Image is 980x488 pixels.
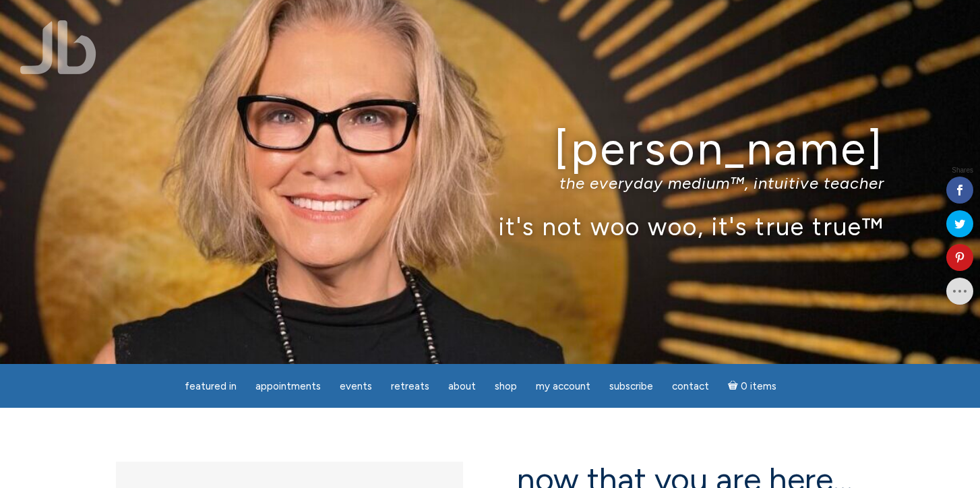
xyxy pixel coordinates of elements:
[340,380,372,392] span: Events
[728,380,741,392] i: Cart
[495,380,517,392] span: Shop
[536,380,590,392] span: My Account
[96,212,884,241] p: it's not woo woo, it's true true™
[609,380,653,392] span: Subscribe
[247,373,329,400] a: Appointments
[487,373,525,400] a: Shop
[448,380,476,392] span: About
[332,373,380,400] a: Events
[440,373,484,400] a: About
[952,167,973,174] span: Shares
[185,380,237,392] span: featured in
[664,373,717,400] a: Contact
[383,373,437,400] a: Retreats
[601,373,661,400] a: Subscribe
[96,173,884,193] p: the everyday medium™, intuitive teacher
[528,373,599,400] a: My Account
[255,380,321,392] span: Appointments
[20,20,96,74] img: Jamie Butler. The Everyday Medium
[391,380,429,392] span: Retreats
[720,372,785,400] a: Cart0 items
[96,123,884,174] h1: [PERSON_NAME]
[177,373,245,400] a: featured in
[741,382,776,392] span: 0 items
[672,380,709,392] span: Contact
